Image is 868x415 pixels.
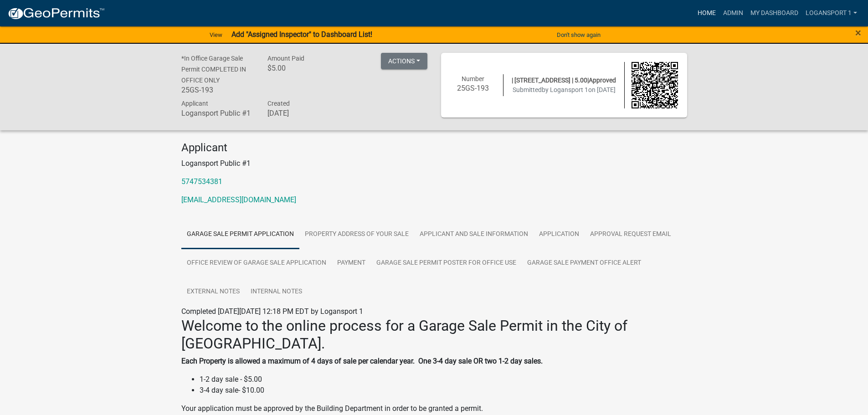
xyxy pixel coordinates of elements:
[585,220,677,249] a: Approval Request Email
[181,55,246,84] span: *In Office Garage Sale Permit COMPLETED IN OFFICE ONLY
[231,30,372,39] strong: Add "Assigned Inspector" to Dashboard List!
[181,195,296,204] a: [EMAIL_ADDRESS][DOMAIN_NAME]
[855,26,861,39] span: ×
[181,100,208,107] span: Applicant
[694,5,719,22] a: Home
[802,5,861,22] a: Logansport 1
[450,84,497,92] h6: 25GS-193
[181,357,543,365] strong: Each Property is allowed a maximum of 4 days of sale per calendar year. One 3-4 day sale OR two 1...
[371,249,522,278] a: Garage Sale Permit Poster for Office Use
[719,5,747,22] a: Admin
[522,249,647,278] a: Garage Sale Payment Office Alert
[206,27,226,42] a: View
[381,53,427,69] button: Actions
[747,5,802,22] a: My Dashboard
[534,220,585,249] a: Application
[414,220,534,249] a: Applicant and Sale Information
[245,277,308,307] a: Internal Notes
[462,75,484,82] span: Number
[267,100,290,107] span: Created
[200,385,687,396] li: 3-4 day sale- $10.00
[299,220,414,249] a: PROPERTY ADDRESS OF YOUR SALE
[332,249,371,278] a: Payment
[181,220,299,249] a: Garage Sale Permit Application
[542,86,588,93] span: by Logansport 1
[181,109,254,118] h6: Logansport Public #1
[512,77,616,84] span: | [STREET_ADDRESS] | 5.00|Approved
[513,86,616,93] span: Submitted on [DATE]
[181,177,222,186] a: 5747534381
[181,141,687,154] h4: Applicant
[267,64,340,72] h6: $5.00
[267,109,340,118] h6: [DATE]
[181,158,687,169] p: Logansport Public #1
[181,317,687,352] h2: Welcome to the online process for a Garage Sale Permit in the City of [GEOGRAPHIC_DATA].
[632,62,678,108] img: QR code
[855,27,861,38] button: Close
[181,307,363,316] span: Completed [DATE][DATE] 12:18 PM EDT by Logansport 1
[181,86,254,94] h6: 25GS-193
[267,55,304,62] span: Amount Paid
[181,249,332,278] a: Office Review of Garage Sale Application
[553,27,604,42] button: Don't show again
[200,374,687,385] li: 1-2 day sale - $5.00
[181,277,245,307] a: External Notes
